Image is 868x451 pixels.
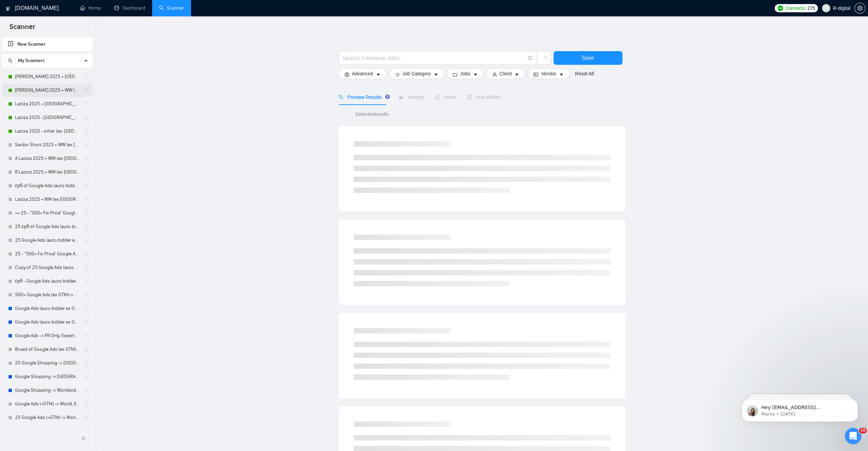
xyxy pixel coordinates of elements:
[84,319,89,325] span: holder
[84,415,89,420] span: holder
[84,401,89,407] span: holder
[80,5,101,11] a: homeHome
[84,306,89,311] span: holder
[15,84,80,97] a: [PERSON_NAME] 2025 + WW (ex [GEOGRAPHIC_DATA], [GEOGRAPHIC_DATA], [GEOGRAPHIC_DATA])
[453,72,457,77] span: folder
[15,411,80,424] a: 25 Google Ads (+GTM) -> World, Expert&Intermediate, H - $25, F -$300, 4.5 stars
[492,72,497,77] span: user
[859,428,867,433] span: 10
[351,110,393,118] span: Detected results
[15,234,80,247] a: 25 Google Ads (auto bidder ex GTM) -> [GEOGRAPHIC_DATA], Expert&Intermediate, H - $25, F -$300, 4...
[15,343,80,356] a: Broad of Google Ads (ex GTM)-> WW, Expert&Intermediate, H - $25, F -$350, 4.5 stars
[344,72,349,77] span: setting
[554,51,622,65] button: Save
[389,68,444,79] button: barsJob Categorycaret-down
[467,95,472,100] span: robot
[84,115,89,120] span: holder
[15,179,80,193] a: суб of Google Ads (auto bidder ex GTM) -> [GEOGRAPHIC_DATA], Expert&Intermediate, H - $25, F -$30...
[343,54,525,62] input: Search Freelance Jobs...
[84,224,89,229] span: holder
[433,72,438,77] span: caret-down
[384,94,391,100] div: Tooltip anchor
[15,315,80,329] a: Google Ads (auto bidder ex GTM)-> Worldwide, Expert&Intermediate, H - $25, F -$300, 4.5 stars
[84,292,89,298] span: holder
[376,72,381,77] span: caret-down
[84,374,89,379] span: holder
[528,56,532,60] span: info-circle
[8,37,87,51] a: New Scanner
[399,94,424,100] span: Insights
[854,3,865,14] button: setting
[575,70,594,77] a: Reset All
[84,88,89,93] span: holder
[84,142,89,148] span: holder
[15,165,80,179] a: B Laziza 2025 + WW (ex [GEOGRAPHIC_DATA], [GEOGRAPHIC_DATA], [GEOGRAPHIC_DATA])
[732,385,868,433] iframe: Intercom notifications message
[15,370,80,384] a: Google Shopping -> [GEOGRAPHIC_DATA], [GEOGRAPHIC_DATA], [GEOGRAPHIC_DATA], [GEOGRAPHIC_DATA], [G...
[402,70,431,77] span: Job Category
[15,302,80,315] a: Google Ads (auto bidder ex GTM) -> [GEOGRAPHIC_DATA], Expert&Intermediate, H - $25, F -$300, 4.5 ...
[84,197,89,202] span: holder
[854,5,865,11] a: setting
[15,274,80,288] a: суб - Google Ads (auto bidder ex GTM)-> Worldwide, Expert&Intermediate, H - $25, F -$300, 4.5 stars
[5,55,16,66] button: search
[473,72,478,77] span: caret-down
[785,4,806,12] span: Connects:
[559,72,564,77] span: caret-down
[84,388,89,393] span: holder
[541,56,547,62] span: loading
[84,129,89,134] span: holder
[541,70,556,77] span: Vendor
[824,6,828,11] span: user
[114,5,145,11] a: dashboardDashboard
[15,247,80,261] a: 25 - "500+ Fix Price" Google Ads (auto bidder ex GTM) -> WW
[447,68,484,79] button: folderJobscaret-down
[486,68,525,79] button: userClientcaret-down
[15,261,80,274] a: Copy of 25 Google Ads (auto bidder ex GTM) -> [GEOGRAPHIC_DATA], Expert&Intermediate, H - $25, F ...
[514,72,519,77] span: caret-down
[84,251,89,257] span: holder
[84,156,89,161] span: holder
[15,424,80,438] a: Google ads audit
[15,384,80,397] a: Google Shopping -> Worldwide, Expert&Intermediate, H - $25, F -$300, 4.5 stars
[460,70,470,77] span: Jobs
[15,97,80,111] a: Laziza 2025 + [GEOGRAPHIC_DATA], [GEOGRAPHIC_DATA], [GEOGRAPHIC_DATA]
[84,101,89,107] span: holder
[15,124,80,138] a: Laziza 2025 - other (ex. [GEOGRAPHIC_DATA], [GEOGRAPHIC_DATA], [GEOGRAPHIC_DATA], [GEOGRAPHIC_DATA])
[5,58,15,63] span: search
[845,428,861,444] iframe: Intercom live chat
[84,333,89,339] span: holder
[84,183,89,189] span: holder
[15,329,80,343] a: Google Ads -> FR Only, Expert&Intermediate, H - $25, F -$300, 4.5 stars
[84,360,89,366] span: holder
[467,94,501,100] span: Auto Bidder
[395,72,400,77] span: bars
[528,68,569,79] button: idcardVendorcaret-down
[339,94,388,100] span: Preview Results
[15,152,80,165] a: A Laziza 2025 + WW (ex [GEOGRAPHIC_DATA], [GEOGRAPHIC_DATA], [GEOGRAPHIC_DATA])
[435,94,456,100] span: Alerts
[15,193,80,206] a: Laziza 2025 + WW (ex [GEOGRAPHIC_DATA], [GEOGRAPHIC_DATA], [GEOGRAPHIC_DATA])
[15,220,80,234] a: 25 суб of Google Ads (auto bidder ex GTM) -> [GEOGRAPHIC_DATA], Expert&Intermediate, H - $25, F -...
[399,95,403,100] span: area-chart
[15,111,80,124] a: Laziza 2025 - [GEOGRAPHIC_DATA]
[81,435,88,442] span: double-left
[84,238,89,243] span: holder
[778,5,783,11] img: upwork-logo.png
[339,68,386,79] button: settingAdvancedcaret-down
[435,95,440,100] span: notification
[352,70,373,77] span: Advanced
[339,95,343,100] span: search
[84,347,89,352] span: holder
[807,4,815,12] span: 275
[15,206,80,220] a: ++ 25 - "500+ Fix Price" Google Ads (auto bidder ex GTM) -> WW
[582,54,594,62] span: Save
[15,288,80,302] a: 500+ Google Ads (ex GTM)-> Worldwide, Expert&Intermediate, H - $25, F -$300, 4.5 stars
[15,356,80,370] a: 25 Google Shopping -> [GEOGRAPHIC_DATA], [GEOGRAPHIC_DATA], [GEOGRAPHIC_DATA], [GEOGRAPHIC_DATA],...
[159,5,184,11] a: searchScanner
[2,37,93,51] li: New Scanner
